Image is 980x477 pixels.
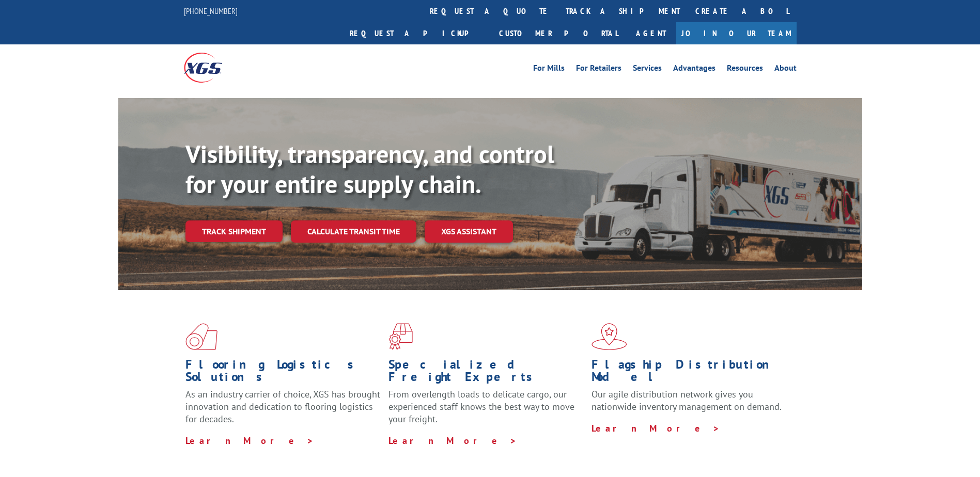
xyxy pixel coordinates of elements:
a: Learn More > [388,435,517,447]
h1: Flooring Logistics Solutions [185,358,381,388]
img: xgs-icon-flagship-distribution-model-red [592,323,627,350]
span: As an industry carrier of choice, XGS has brought innovation and dedication to flooring logistics... [185,388,380,425]
a: Learn More > [592,422,720,434]
span: Our agile distribution network gives you nationwide inventory management on demand. [592,388,782,412]
a: XGS ASSISTANT [425,220,513,243]
a: Learn More > [185,435,314,447]
a: Join Our Team [676,22,797,44]
p: From overlength loads to delicate cargo, our experienced staff knows the best way to move your fr... [388,388,584,434]
a: Calculate transit time [291,220,416,243]
img: xgs-icon-total-supply-chain-intelligence-red [185,323,217,350]
a: [PHONE_NUMBER] [184,6,238,16]
a: For Retailers [576,64,621,75]
img: xgs-icon-focused-on-flooring-red [388,323,413,350]
a: For Mills [533,64,565,75]
b: Visibility, transparency, and control for your entire supply chain. [185,138,554,200]
h1: Flagship Distribution Model [592,358,787,388]
a: Agent [626,22,676,44]
a: Customer Portal [491,22,626,44]
a: Request a pickup [342,22,491,44]
a: About [774,64,797,75]
a: Resources [727,64,763,75]
a: Advantages [673,64,715,75]
a: Services [633,64,662,75]
h1: Specialized Freight Experts [388,358,584,388]
a: Track shipment [185,220,283,242]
